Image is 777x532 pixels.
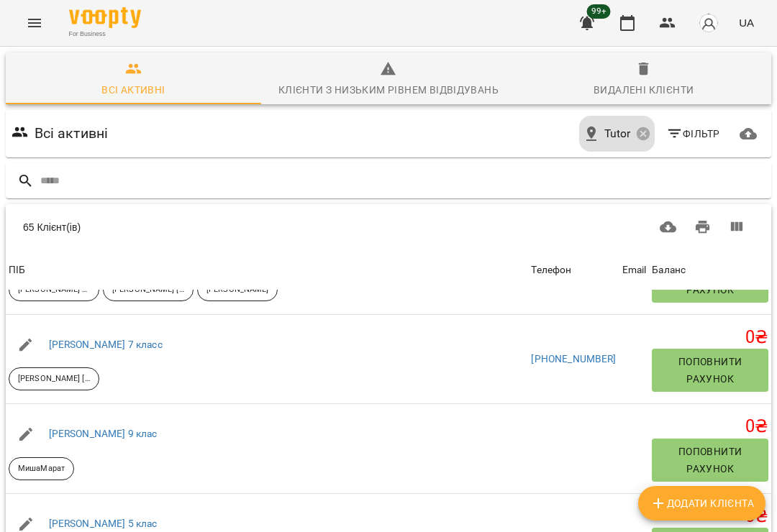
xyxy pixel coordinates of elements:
[719,210,754,244] button: Вигляд колонок
[652,262,686,279] div: Баланс
[101,81,165,98] div: Всі активні
[531,262,616,279] span: Телефон
[531,353,616,364] a: [PHONE_NUMBER]
[652,262,686,279] div: Sort
[658,353,763,387] span: Поповнити рахунок
[69,29,141,39] span: For Business
[638,486,765,520] button: Додати клієнта
[49,428,158,439] a: [PERSON_NAME] 9 клас
[652,416,768,438] h5: 0 ₴
[531,262,571,279] div: Телефон
[686,210,720,244] button: Друк
[6,204,771,250] div: Table Toolbar
[666,125,720,142] span: Фільтр
[622,262,647,279] div: Sort
[699,13,719,33] img: avatar_s.png
[579,116,654,152] div: Tutor
[651,210,686,244] button: Завантажити CSV
[594,81,694,98] div: Видалені клієнти
[658,443,763,477] span: Поповнити рахунок
[9,457,74,480] div: МишаМарат
[49,339,163,350] a: [PERSON_NAME] 7 класс
[587,4,611,19] span: 99+
[35,122,109,145] h6: Всі активні
[9,367,99,390] div: [PERSON_NAME] [PERSON_NAME]
[733,9,760,36] button: UA
[69,7,141,28] img: Voopty Logo
[9,262,525,279] span: ПІБ
[652,262,768,279] span: Баланс
[278,81,499,98] div: Клієнти з низьким рівнем відвідувань
[18,463,65,475] p: МишаМарат
[652,326,768,349] h5: 0 ₴
[17,6,52,40] button: Menu
[9,262,25,279] div: ПІБ
[652,349,768,392] button: Поповнити рахунок
[650,495,754,512] span: Додати клієнта
[622,262,647,279] div: Email
[18,373,90,385] p: [PERSON_NAME] [PERSON_NAME]
[660,121,726,147] button: Фільтр
[23,220,366,234] div: 65 Клієнт(ів)
[9,262,25,279] div: Sort
[531,262,571,279] div: Sort
[652,439,768,482] button: Поповнити рахунок
[604,125,631,142] span: Tutor
[739,15,754,30] span: UA
[49,518,158,529] a: [PERSON_NAME] 5 клас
